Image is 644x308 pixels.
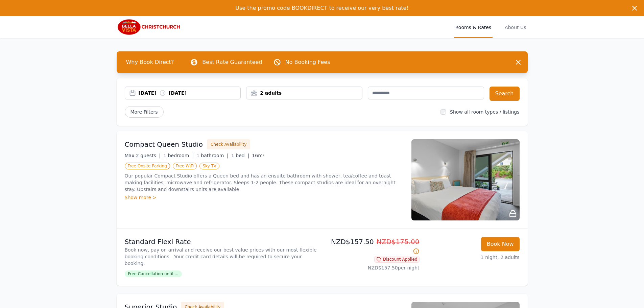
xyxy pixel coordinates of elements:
[125,163,170,169] span: Free Onsite Parking
[125,194,403,201] div: Show more >
[235,5,409,11] span: Use the promo code BOOKDIRECT to receive our very best rate!
[377,238,420,246] span: NZD$175.00
[503,16,527,38] a: About Us
[454,16,493,38] a: Rooms & Rates
[125,270,182,277] span: Free Cancellation until ...
[139,90,241,96] div: [DATE] [DATE]
[125,237,319,246] p: Standard Flexi Rate
[125,246,319,267] p: Book now, pay on arrival and receive our best value prices with our most flexible booking conditi...
[425,254,520,261] p: 1 night, 2 adults
[481,237,520,251] button: Book Now
[125,106,164,118] span: More Filters
[125,140,203,149] h3: Compact Queen Studio
[231,153,249,158] span: 1 bed |
[325,237,420,256] p: NZD$157.50
[285,58,330,66] p: No Booking Fees
[196,153,229,158] span: 1 bathroom |
[125,172,403,193] p: Our popular Compact Studio offers a Queen bed and has an ensuite bathroom with shower, tea/coffee...
[163,153,194,158] span: 1 bedroom |
[207,139,250,149] button: Check Availability
[173,163,197,169] span: Free WiFi
[121,55,180,69] span: Why Book Direct?
[246,90,362,96] div: 2 adults
[252,153,264,158] span: 16m²
[125,153,161,158] span: Max 2 guests |
[117,19,182,35] img: Bella Vista Christchurch
[199,163,219,169] span: Sky TV
[490,87,520,101] button: Search
[325,264,420,271] p: NZD$157.50 per night
[450,109,519,115] label: Show all room types / listings
[202,58,262,66] p: Best Rate Guaranteed
[374,256,420,263] span: Discount Applied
